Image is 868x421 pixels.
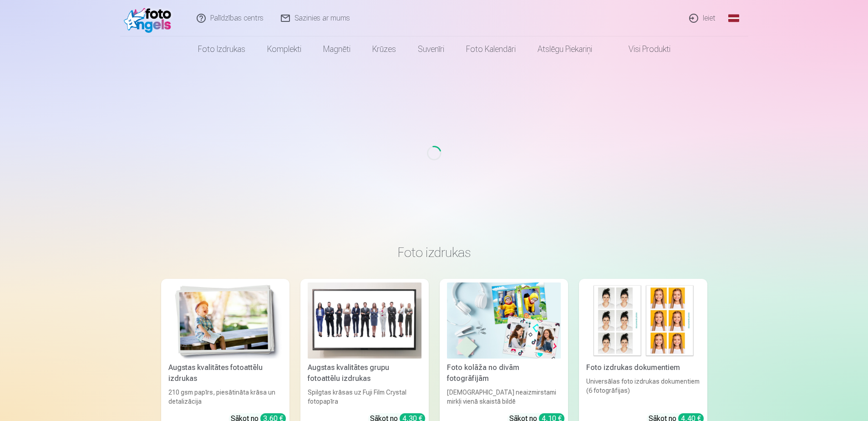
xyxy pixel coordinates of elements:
[187,36,256,62] a: Foto izdrukas
[308,282,421,359] img: Augstas kvalitātes grupu fotoattēlu izdrukas
[312,36,361,62] a: Magnēti
[124,4,176,33] img: /fa1
[583,377,704,406] div: Universālas foto izdrukas dokumentiem (6 fotogrāfijas)
[447,282,561,359] img: Foto kolāža no divām fotogrāfijām
[455,36,527,62] a: Foto kalendāri
[168,282,282,359] img: Augstas kvalitātes fotoattēlu izdrukas
[443,388,564,406] div: [DEMOGRAPHIC_DATA] neaizmirstami mirkļi vienā skaistā bildē
[304,362,425,384] div: Augstas kvalitātes grupu fotoattēlu izdrukas
[168,244,700,261] h3: Foto izdrukas
[361,36,407,62] a: Krūzes
[586,282,700,359] img: Foto izdrukas dokumentiem
[603,36,681,62] a: Visi produkti
[256,36,312,62] a: Komplekti
[407,36,455,62] a: Suvenīri
[304,388,425,406] div: Spilgtas krāsas uz Fuji Film Crystal fotopapīra
[527,36,603,62] a: Atslēgu piekariņi
[165,362,286,384] div: Augstas kvalitātes fotoattēlu izdrukas
[165,388,286,406] div: 210 gsm papīrs, piesātināta krāsa un detalizācija
[443,362,564,384] div: Foto kolāža no divām fotogrāfijām
[583,362,704,373] div: Foto izdrukas dokumentiem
